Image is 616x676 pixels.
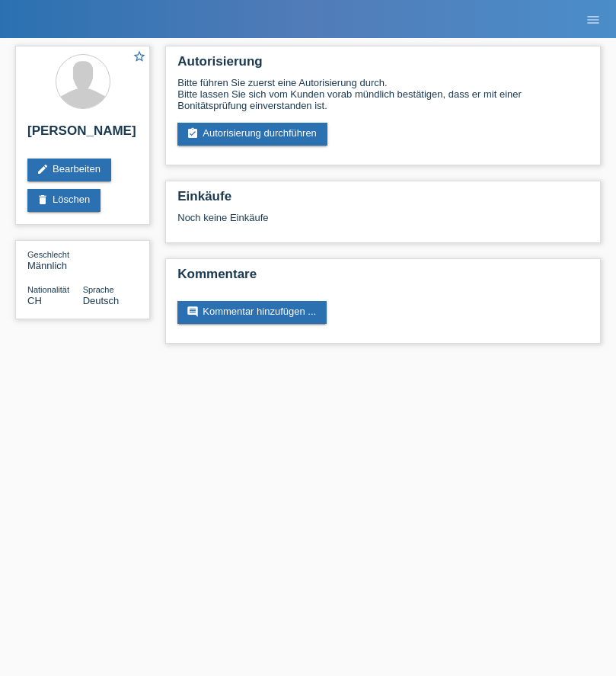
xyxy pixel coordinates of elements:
i: edit [37,163,49,175]
a: menu [578,14,608,24]
div: Noch keine Einkäufe [177,212,589,235]
span: Schweiz [27,295,42,306]
a: assignment_turned_inAutorisierung durchführen [177,123,327,146]
span: Deutsch [83,295,120,306]
h2: Autorisierung [177,54,589,77]
h2: Einkäufe [177,189,589,212]
a: deleteLöschen [27,189,101,212]
span: Sprache [83,285,114,294]
a: star_border [132,50,146,66]
i: comment [187,306,199,318]
i: star_border [132,50,146,63]
h2: Kommentare [177,267,589,290]
div: Bitte führen Sie zuerst eine Autorisierung durch. Bitte lassen Sie sich vom Kunden vorab mündlich... [177,77,589,111]
a: commentKommentar hinzufügen ... [177,301,327,324]
a: editBearbeiten [27,159,111,181]
i: delete [37,194,49,206]
span: Geschlecht [27,250,69,259]
i: assignment_turned_in [187,127,199,139]
i: menu [586,12,601,27]
span: Nationalität [27,285,69,294]
h2: [PERSON_NAME] [27,123,138,146]
div: Männlich [27,248,83,271]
